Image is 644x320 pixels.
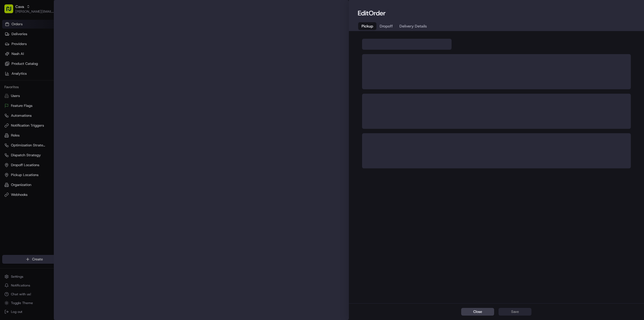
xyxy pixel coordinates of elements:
h1: Edit [358,9,386,18]
span: Pickup [362,23,373,29]
span: Order [369,9,386,18]
span: Dropoff [380,23,393,29]
span: Delivery Details [399,23,427,29]
button: Close [461,308,494,316]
